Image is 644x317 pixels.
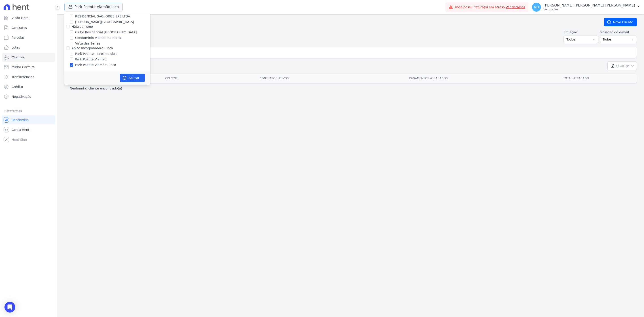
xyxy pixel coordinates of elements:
[2,115,55,124] a: Recebíveis
[75,41,100,46] label: Vista das Serras
[12,35,25,40] span: Parcelas
[75,14,130,19] label: RESIDENCIAL SAO JORGE SPE LTDA
[544,3,635,8] p: [PERSON_NAME] [PERSON_NAME] [PERSON_NAME]
[75,20,134,24] label: [PERSON_NAME][GEOGRAPHIC_DATA]
[607,62,637,70] button: Exportar
[12,118,28,122] span: Recebíveis
[2,125,55,134] a: Conta Hent
[12,26,27,30] span: Contratos
[12,75,34,79] span: Transferências
[342,74,515,83] th: Pagamentos Atrasados
[563,30,598,35] label: Situação:
[64,18,597,26] h2: Clientes
[12,55,24,60] span: Clientes
[12,94,31,99] span: Negativação
[70,86,122,91] p: Nenhum(a) cliente encontrado(a)
[12,45,20,50] span: Lotes
[75,36,121,40] label: Condomínio Morada da Serra
[534,6,539,9] span: MD
[75,63,116,67] label: Park Poente Viamão - Inco
[2,82,55,91] a: Crédito
[4,302,15,313] div: Open Intercom Messenger
[72,25,93,28] label: H2Urbanismo
[544,8,635,11] p: Ver opções
[2,63,55,72] a: Minha Carteira
[2,23,55,32] a: Contratos
[12,128,29,132] span: Conta Hent
[207,74,342,83] th: Contratos Ativos
[12,85,23,89] span: Crédito
[120,74,145,82] button: Aplicar
[600,30,637,35] label: Situação do e-mail:
[2,72,55,81] a: Transferências
[4,108,53,114] div: Plataformas
[455,5,525,10] span: Você possui fatura(s) em atraso.
[2,43,55,52] a: Lotes
[528,1,644,13] button: MD [PERSON_NAME] [PERSON_NAME] [PERSON_NAME] Ver opções
[506,5,525,9] a: Ver detalhes
[75,30,137,35] label: Clube Residencial [GEOGRAPHIC_DATA]
[12,16,30,20] span: Visão Geral
[137,74,207,83] th: CPF/CNPJ
[2,33,55,42] a: Parcelas
[75,57,106,62] label: Park Poente Viamão
[604,18,637,26] a: Novo Cliente
[2,13,55,22] a: Visão Geral
[64,3,123,11] button: Park Poente Viamão Inco
[12,65,35,69] span: Minha Carteira
[2,53,55,62] a: Clientes
[73,48,635,57] input: Buscar por nome, CPF ou e-mail
[515,74,637,83] th: Total Atrasado
[2,92,55,101] a: Negativação
[75,51,117,56] label: Park Poente - Juros de obra
[72,46,113,50] label: Apice Incorporadora - Inco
